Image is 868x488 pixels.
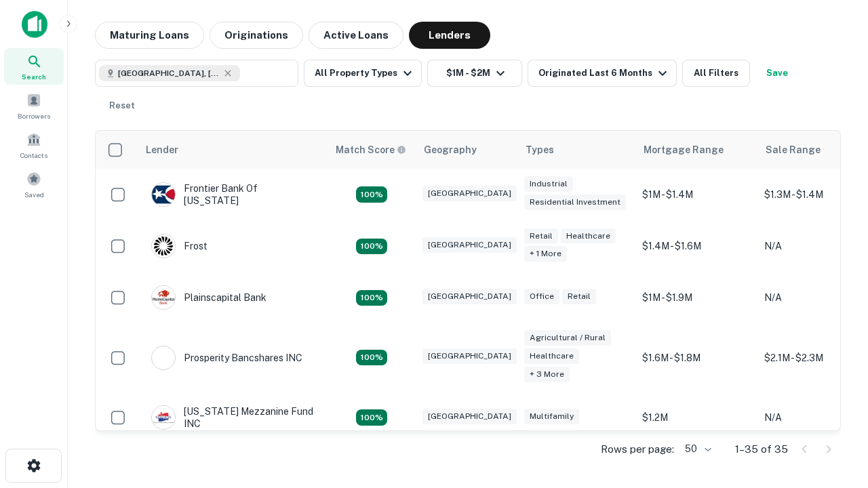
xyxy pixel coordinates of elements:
img: capitalize-icon.png [22,11,47,38]
div: Agricultural / Rural [524,330,611,346]
span: Borrowers [18,110,50,121]
div: Originated Last 6 Months [538,65,671,81]
a: Search [4,48,64,85]
img: picture [152,235,175,258]
div: Plainscapital Bank [151,285,267,310]
div: [GEOGRAPHIC_DATA] [422,289,517,304]
div: Retail [562,289,596,304]
button: Originated Last 6 Months [528,60,677,87]
button: All Filters [682,60,750,87]
td: $1M - $1.9M [635,272,757,323]
a: Contacts [4,127,64,163]
div: [GEOGRAPHIC_DATA] [422,348,517,364]
th: Mortgage Range [635,131,757,169]
div: Sale Range [766,142,821,158]
button: Originations [210,22,303,49]
div: Prosperity Bancshares INC [151,346,302,370]
div: Frontier Bank Of [US_STATE] [151,182,314,207]
td: $1.4M - $1.6M [635,220,757,272]
div: Industrial [524,176,573,192]
th: Geography [416,131,517,169]
div: + 1 more [524,246,567,262]
th: Capitalize uses an advanced AI algorithm to match your search with the best lender. The match sco... [328,131,416,169]
div: Frost [151,234,208,258]
div: Geography [424,142,477,158]
button: Maturing Loans [95,22,204,49]
p: Rows per page: [601,441,674,457]
th: Types [517,131,635,169]
div: Mortgage Range [644,142,724,158]
div: Matching Properties: 6, hasApolloMatch: undefined [356,350,387,366]
td: $1.6M - $1.8M [635,323,757,392]
div: Matching Properties: 4, hasApolloMatch: undefined [356,239,387,255]
button: Lenders [409,22,490,49]
button: Active Loans [309,22,403,49]
div: [GEOGRAPHIC_DATA] [422,409,517,424]
a: Borrowers [4,87,64,124]
div: [GEOGRAPHIC_DATA] [422,186,517,201]
p: 1–35 of 35 [735,441,788,457]
span: Saved [24,189,44,200]
img: picture [152,346,175,369]
button: Save your search to get updates of matches that match your search criteria. [755,60,799,87]
img: picture [152,406,175,429]
div: Healthcare [561,228,616,244]
div: Matching Properties: 4, hasApolloMatch: undefined [356,290,387,306]
th: Lender [138,131,328,169]
button: $1M - $2M [427,60,522,87]
img: picture [152,183,175,206]
span: [GEOGRAPHIC_DATA], [GEOGRAPHIC_DATA], [GEOGRAPHIC_DATA] [118,67,220,79]
div: Capitalize uses an advanced AI algorithm to match your search with the best lender. The match sco... [336,142,406,157]
iframe: Chat Widget [800,380,868,445]
div: Matching Properties: 4, hasApolloMatch: undefined [356,186,387,203]
div: Office [524,289,559,304]
div: Multifamily [524,409,579,424]
button: All Property Types [304,60,422,87]
div: Types [526,142,554,158]
h6: Match Score [336,142,403,157]
div: [US_STATE] Mezzanine Fund INC [151,405,314,430]
span: Search [22,71,46,82]
td: $1M - $1.4M [635,169,757,220]
div: Lender [146,142,178,158]
td: $1.2M [635,392,757,443]
button: Reset [100,92,144,119]
img: picture [152,286,175,309]
div: Residential Investment [524,195,626,210]
a: Saved [4,166,64,203]
div: Healthcare [524,348,579,364]
div: + 3 more [524,367,570,382]
div: Matching Properties: 5, hasApolloMatch: undefined [356,409,387,426]
span: Contacts [20,150,47,161]
div: Retail [524,228,558,244]
div: 50 [679,439,713,459]
div: [GEOGRAPHIC_DATA] [422,237,517,253]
